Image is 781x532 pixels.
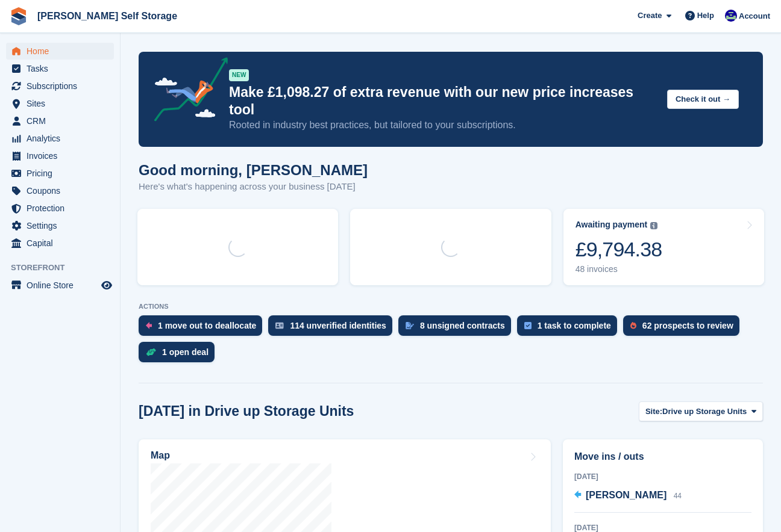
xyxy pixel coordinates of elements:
h1: Good morning, [PERSON_NAME] [139,162,368,178]
span: Storefront [11,262,120,274]
span: Analytics [27,130,99,147]
a: 1 move out to deallocate [139,315,268,342]
a: menu [6,95,114,112]
a: 8 unsigned contracts [398,315,517,342]
div: [DATE] [574,471,751,482]
a: Preview store [99,278,114,292]
img: task-75834270c22a3079a89374b754ae025e5fb1db73e45f91037f5363f120a921f8.svg [524,322,532,329]
span: Sites [27,95,99,112]
p: Here's what's happening across your business [DATE] [139,180,368,194]
span: Tasks [27,60,99,77]
div: 114 unverified identities [290,321,386,330]
div: 62 prospects to review [642,321,733,330]
span: Home [27,43,99,60]
a: menu [6,165,114,182]
img: prospect-51fa495bee0391a8d652442698ab0144808aea92771e9ea1ae160a38d050c398.svg [630,322,636,329]
a: menu [6,43,114,60]
div: 1 open deal [162,347,209,357]
a: Awaiting payment £9,794.38 48 invoices [563,209,764,285]
a: 114 unverified identities [268,315,398,342]
a: menu [6,60,114,77]
img: Justin Farthing [725,10,737,22]
div: £9,794.38 [576,237,662,262]
button: Site: Drive up Storage Units [639,401,763,421]
a: menu [6,182,114,199]
div: 1 task to complete [538,321,611,330]
img: stora-icon-8386f47178a22dfd0bd8f6a31ec36ba5ce8667c1dd55bd0f319d3a0aa187defe.svg [10,7,28,25]
span: Subscriptions [27,78,99,94]
p: ACTIONS [139,303,763,311]
span: Drive up Storage Units [662,406,747,418]
span: Capital [27,235,99,252]
a: menu [6,78,114,94]
a: [PERSON_NAME] Self Storage [33,6,182,26]
img: price-adjustments-announcement-icon-8257ccfd72463d97f412b2fc003d46551f7dbcb40ab6d574587a9cd5c0d94... [144,57,228,126]
div: NEW [229,69,249,81]
span: Coupons [27,182,99,199]
div: 8 unsigned contracts [420,321,505,330]
a: menu [6,277,114,294]
div: 48 invoices [576,264,662,274]
span: Account [739,10,770,22]
p: Make £1,098.27 of extra revenue with our new price increases tool [229,84,657,119]
img: deal-1b604bf984904fb50ccaf53a9ad4b4a5d6e5aea283cecdc64d6e3604feb123c2.svg [146,348,156,356]
span: Create [638,10,662,22]
a: menu [6,200,114,217]
span: Pricing [27,165,99,182]
a: 1 task to complete [517,315,623,342]
div: 1 move out to deallocate [158,321,256,330]
a: menu [6,147,114,164]
span: Protection [27,200,99,217]
span: Site: [645,406,662,418]
a: menu [6,217,114,234]
p: Rooted in industry best practices, but tailored to your subscriptions. [229,119,657,132]
button: Check it out → [667,90,739,110]
h2: Map [151,450,170,461]
div: Awaiting payment [576,220,648,230]
a: 62 prospects to review [623,315,745,342]
a: [PERSON_NAME] 44 [574,488,682,504]
span: Invoices [27,147,99,164]
img: icon-info-grey-7440780725fd019a000dd9b08b2336e03edf1995a4989e88bcd33f0948082b44.svg [650,222,657,229]
a: menu [6,235,114,252]
a: menu [6,130,114,147]
span: Settings [27,217,99,234]
span: CRM [27,113,99,129]
span: 44 [674,492,682,500]
h2: Move ins / outs [574,450,751,464]
img: verify_identity-adf6edd0f0f0b5bbfe63781bf79b02c33cf7c696d77639b501bdc392416b5a36.svg [275,322,284,329]
img: move_outs_to_deallocate_icon-f764333ba52eb49d3ac5e1228854f67142a1ed5810a6f6cc68b1a99e826820c5.svg [146,322,152,329]
img: contract_signature_icon-13c848040528278c33f63329250d36e43548de30e8caae1d1a13099fd9432cc5.svg [406,322,414,329]
span: Help [697,10,714,22]
a: menu [6,113,114,129]
span: Online Store [27,277,99,294]
a: 1 open deal [139,342,221,368]
h2: [DATE] in Drive up Storage Units [139,403,354,419]
span: [PERSON_NAME] [586,490,667,500]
